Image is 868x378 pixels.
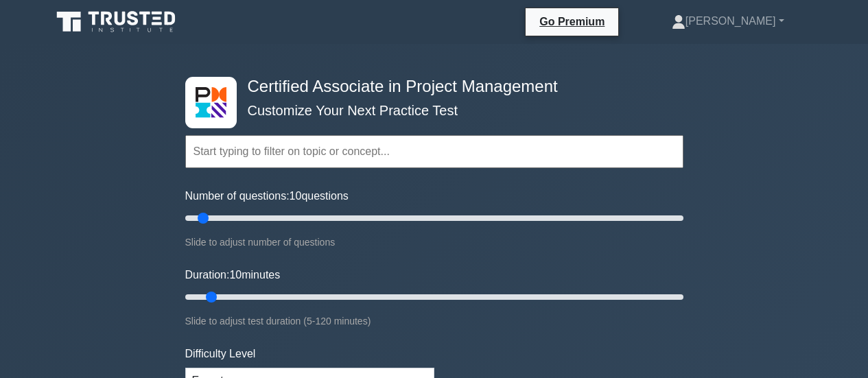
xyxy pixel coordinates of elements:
[185,267,281,283] label: Duration: minutes
[531,13,613,30] a: Go Premium
[185,313,683,329] div: Slide to adjust test duration (5-120 minutes)
[185,346,256,362] label: Difficulty Level
[185,135,683,168] input: Start typing to filter on topic or concept...
[185,234,683,250] div: Slide to adjust number of questions
[242,77,616,97] h4: Certified Associate in Project Management
[290,190,302,202] span: 10
[185,188,349,204] label: Number of questions: questions
[229,269,242,281] span: 10
[639,8,817,35] a: [PERSON_NAME]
